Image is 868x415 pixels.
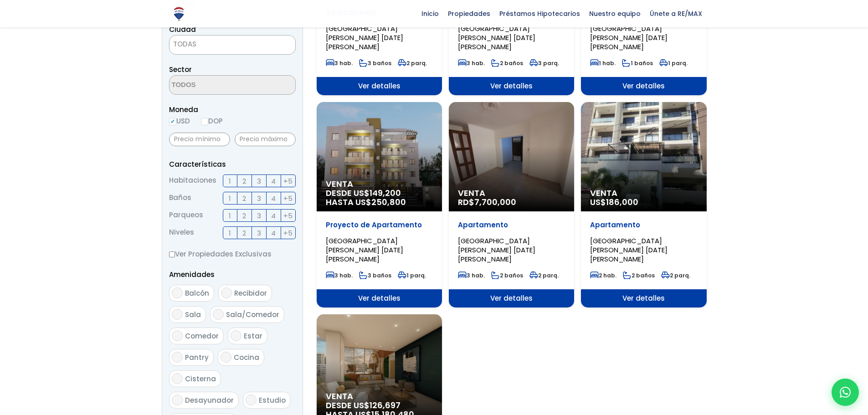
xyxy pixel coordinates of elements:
[398,59,427,67] span: 2 parq.
[326,198,433,207] span: HASTA US$
[271,193,276,204] span: 4
[169,248,296,260] label: Ver Propiedades Exclusivas
[242,210,246,221] span: 2
[370,187,401,199] span: 149,200
[271,210,276,221] span: 4
[581,77,706,95] span: Ver detalles
[242,193,246,204] span: 2
[169,192,191,205] span: Baños
[169,159,296,170] p: Características
[317,289,442,307] span: Ver detalles
[659,59,688,67] span: 1 parq.
[590,189,697,198] span: Venta
[458,196,516,208] span: RD$
[317,77,442,95] span: Ver detalles
[259,395,286,405] span: Estudio
[257,175,261,187] span: 3
[443,7,495,20] span: Propiedades
[326,392,433,401] span: Venta
[169,251,175,257] input: Ver Propiedades Exclusivas
[283,227,293,239] span: +5
[185,310,201,319] span: Sala
[326,59,353,67] span: 3 hab.
[645,7,707,20] span: Únete a RE/MAX
[229,193,231,204] span: 1
[221,287,232,298] input: Recibidor
[590,59,616,67] span: 1 hab.
[359,59,391,67] span: 3 baños
[326,272,353,279] span: 3 hab.
[169,115,190,127] label: USD
[169,76,258,95] textarea: Search
[449,77,574,95] span: Ver detalles
[172,373,183,384] input: Cisterna
[257,193,261,204] span: 3
[529,59,559,67] span: 3 parq.
[235,133,296,146] input: Precio máximo
[458,272,485,279] span: 3 hab.
[226,310,279,319] span: Sala/Comedor
[458,220,565,230] p: Apartamento
[590,236,668,264] span: [GEOGRAPHIC_DATA][PERSON_NAME] [DATE][PERSON_NAME]
[491,59,523,67] span: 2 baños
[242,227,246,239] span: 2
[242,175,246,187] span: 2
[234,353,259,362] span: Cocina
[169,133,230,146] input: Precio mínimo
[495,7,585,20] span: Préstamos Hipotecarios
[229,210,231,221] span: 1
[172,352,183,363] input: Pantry
[590,196,638,208] span: US$
[257,210,261,221] span: 3
[283,210,293,221] span: +5
[326,24,403,51] span: [GEOGRAPHIC_DATA][PERSON_NAME] [DATE][PERSON_NAME]
[234,288,267,298] span: Recibidor
[171,6,187,22] img: Logo de REMAX
[283,175,293,187] span: +5
[449,102,574,307] a: Venta RD$7,700,000 Apartamento [GEOGRAPHIC_DATA][PERSON_NAME] [DATE][PERSON_NAME] 3 hab. 2 baños ...
[585,7,645,20] span: Nuestro equipo
[172,287,183,298] input: Balcón
[317,102,442,307] a: Venta DESDE US$149,200 HASTA US$250,800 Proyecto de Apartamento [GEOGRAPHIC_DATA][PERSON_NAME] [D...
[458,59,485,67] span: 3 hab.
[229,227,231,239] span: 1
[185,374,216,384] span: Cisterna
[606,196,638,208] span: 186,000
[417,7,443,20] span: Inicio
[185,288,209,298] span: Balcón
[201,118,208,125] input: DOP
[244,331,262,341] span: Estar
[623,272,655,279] span: 2 baños
[173,39,196,49] span: TODAS
[581,102,706,307] a: Venta US$186,000 Apartamento [GEOGRAPHIC_DATA][PERSON_NAME] [DATE][PERSON_NAME] 2 hab. 2 baños 2 ...
[271,175,276,187] span: 4
[590,24,668,51] span: [GEOGRAPHIC_DATA][PERSON_NAME] [DATE][PERSON_NAME]
[257,227,261,239] span: 3
[213,309,224,320] input: Sala/Comedor
[169,35,296,55] span: TODAS
[169,269,296,280] p: Amenidades
[458,24,535,51] span: [GEOGRAPHIC_DATA][PERSON_NAME] [DATE][PERSON_NAME]
[458,189,565,198] span: Venta
[169,226,194,239] span: Niveles
[185,331,219,341] span: Comedor
[169,25,196,34] span: Ciudad
[491,272,523,279] span: 2 baños
[172,330,183,341] input: Comedor
[172,309,183,320] input: Sala
[283,193,293,204] span: +5
[529,272,559,279] span: 2 parq.
[449,289,574,307] span: Ver detalles
[169,174,216,187] span: Habitaciones
[201,115,223,127] label: DOP
[326,236,403,264] span: [GEOGRAPHIC_DATA][PERSON_NAME] [DATE][PERSON_NAME]
[169,118,176,125] input: USD
[185,395,234,405] span: Desayunador
[371,196,406,208] span: 250,800
[169,38,295,51] span: TODAS
[581,289,706,307] span: Ver detalles
[271,227,276,239] span: 4
[231,330,241,341] input: Estar
[661,272,690,279] span: 2 parq.
[326,179,433,189] span: Venta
